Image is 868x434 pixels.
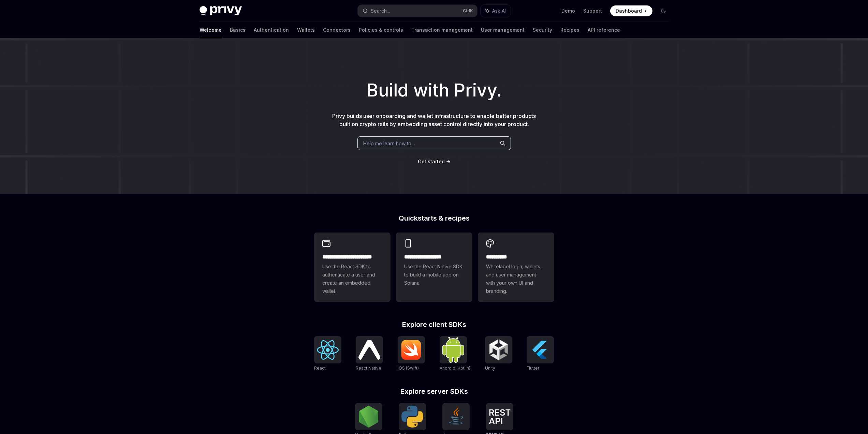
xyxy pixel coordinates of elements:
a: Security [533,22,552,38]
span: Use the React SDK to authenticate a user and create an embedded wallet. [322,263,382,295]
span: Use the React Native SDK to build a mobile app on Solana. [404,263,464,287]
img: iOS (Swift) [400,340,422,360]
button: Search...CtrlK [358,5,477,17]
a: Wallets [297,22,315,38]
h2: Quickstarts & recipes [314,215,554,222]
a: iOS (Swift)iOS (Swift) [398,336,425,372]
img: dark logo [200,6,242,16]
img: React [317,340,339,360]
span: React [314,365,326,371]
div: Search... [371,7,390,15]
a: Policies & controls [359,22,403,38]
a: Support [583,8,602,14]
a: Demo [561,8,575,14]
span: Android (Kotlin) [440,365,470,371]
a: UnityUnity [485,336,512,372]
h2: Explore client SDKs [314,321,554,328]
h1: Build with Privy. [11,77,857,104]
span: iOS (Swift) [398,365,419,371]
span: React Native [356,365,381,371]
a: ReactReact [314,336,341,372]
span: Get started [418,159,445,164]
a: Authentication [254,22,289,38]
img: Android (Kotlin) [442,337,464,362]
span: Ask AI [492,8,506,14]
img: Unity [488,339,510,361]
a: Connectors [323,22,351,38]
span: Whitelabel login, wallets, and user management with your own UI and branding. [486,263,546,295]
span: Help me learn how to… [363,140,415,147]
img: Java [445,406,467,428]
a: FlutterFlutter [527,336,554,372]
h2: Explore server SDKs [314,388,554,395]
button: Ask AI [481,5,511,17]
a: Get started [418,158,445,165]
a: **** **** **** ***Use the React Native SDK to build a mobile app on Solana. [396,233,472,302]
img: REST API [489,409,511,424]
a: Dashboard [610,5,652,16]
a: React NativeReact Native [356,336,383,372]
button: Toggle dark mode [658,5,669,16]
span: Dashboard [616,8,642,14]
img: React Native [358,340,380,359]
img: Python [401,406,423,428]
a: User management [481,22,525,38]
img: NodeJS [358,406,380,428]
a: Basics [230,22,246,38]
span: Ctrl K [463,8,473,14]
img: Flutter [529,339,551,361]
span: Flutter [527,365,539,371]
a: API reference [588,22,620,38]
a: Transaction management [411,22,473,38]
span: Privy builds user onboarding and wallet infrastructure to enable better products built on crypto ... [332,113,536,128]
a: Welcome [200,22,222,38]
span: Unity [485,365,495,371]
a: Android (Kotlin)Android (Kotlin) [440,336,470,372]
a: **** *****Whitelabel login, wallets, and user management with your own UI and branding. [478,233,554,302]
a: Recipes [560,22,579,38]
